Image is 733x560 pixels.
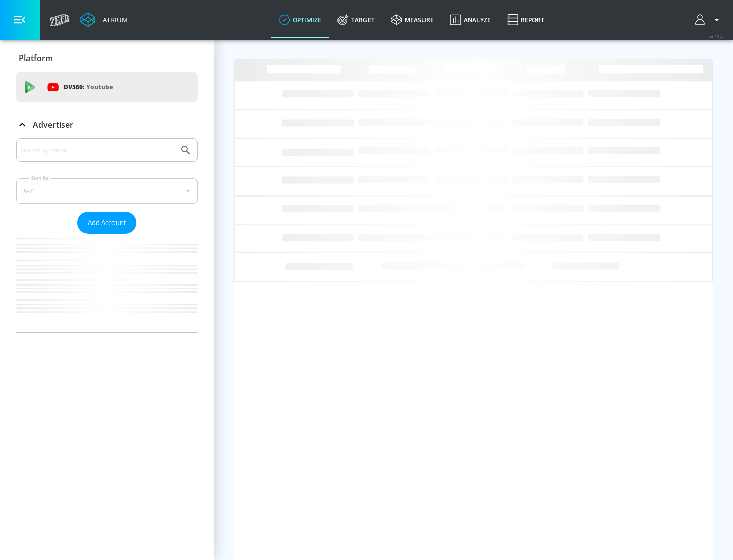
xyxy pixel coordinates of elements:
p: Platform [19,52,53,64]
div: Advertiser [16,138,198,332]
a: optimize [271,2,329,38]
div: DV360: Youtube [16,72,198,102]
span: v 4.25.4 [709,34,723,39]
a: Analyze [442,2,499,38]
div: A-Z [16,178,198,204]
input: Search by name [20,144,175,157]
p: Advertiser [33,119,73,130]
span: Add Account [88,217,126,229]
div: Atrium [99,15,128,24]
a: Report [499,2,552,38]
p: DV360: [64,81,113,93]
nav: list of Advertiser [16,234,198,332]
label: Sort By [29,175,51,181]
a: measure [383,2,442,38]
button: Add Account [77,212,136,234]
div: Platform [16,44,198,72]
a: Atrium [80,12,128,27]
a: Target [329,2,383,38]
div: Advertiser [16,110,198,139]
p: Youtube [86,81,113,92]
